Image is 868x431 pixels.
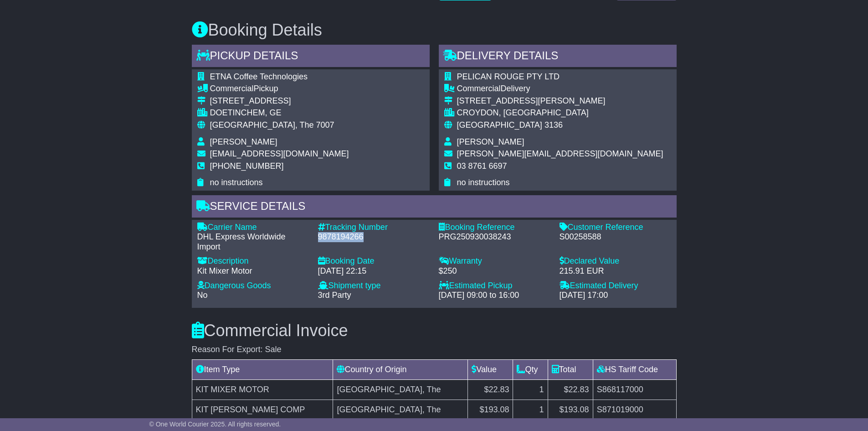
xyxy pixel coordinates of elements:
div: Estimated Delivery [560,281,671,291]
td: $22.83 [548,380,593,400]
span: © One World Courier 2025. All rights reserved. [149,421,281,428]
div: Warranty [439,256,550,266]
div: Delivery Details [439,45,677,69]
div: PRG250930038243 [439,232,550,242]
td: $22.83 [468,380,513,400]
div: [STREET_ADDRESS] [210,96,349,106]
span: 3136 [544,120,563,130]
div: Reason For Export: Sale [192,345,677,355]
td: Country of Origin [333,360,468,380]
div: Delivery [457,84,663,94]
div: Kit Mixer Motor [197,266,309,276]
span: [PERSON_NAME] [457,137,524,146]
div: 215.91 EUR [560,266,671,276]
div: [DATE] 22:15 [318,266,430,276]
div: [STREET_ADDRESS][PERSON_NAME] [457,96,663,106]
td: Qty [513,360,548,380]
div: Estimated Pickup [439,281,550,291]
div: CROYDON, [GEOGRAPHIC_DATA] [457,108,663,118]
div: [DATE] 17:00 [560,291,671,301]
span: 3rd Party [318,291,351,300]
span: no instructions [210,178,263,187]
div: Service Details [192,195,677,220]
span: [PERSON_NAME] [210,137,277,146]
span: PELICAN ROUGE PTY LTD [457,72,560,81]
td: $193.08 [548,400,593,420]
td: Value [468,360,513,380]
td: HS Tariff Code [593,360,676,380]
div: Pickup Details [192,45,430,69]
div: Dangerous Goods [197,281,309,291]
div: [DATE] 09:00 to 16:00 [439,291,550,301]
div: $250 [439,266,550,276]
span: [GEOGRAPHIC_DATA], The [210,120,314,130]
span: [EMAIL_ADDRESS][DOMAIN_NAME] [210,149,349,158]
td: S871019000 [593,400,676,420]
td: Item Type [192,360,333,380]
div: Booking Date [318,256,430,266]
span: 03 8761 6697 [457,161,507,171]
div: Shipment type [318,281,430,291]
span: No [197,291,208,300]
td: S868117000 [593,380,676,400]
div: DOETINCHEM, GE [210,108,349,118]
div: Booking Reference [439,223,550,233]
td: [GEOGRAPHIC_DATA], The [333,400,468,420]
td: KIT MIXER MOTOR [192,380,333,400]
div: DHL Express Worldwide Import [197,232,309,252]
td: $193.08 [468,400,513,420]
span: [PERSON_NAME][EMAIL_ADDRESS][DOMAIN_NAME] [457,149,663,158]
div: S00258588 [560,232,671,242]
td: KIT [PERSON_NAME] COMP [192,400,333,420]
h3: Booking Details [192,21,677,39]
div: Tracking Number [318,223,430,233]
h3: Commercial Invoice [192,322,677,340]
span: [PHONE_NUMBER] [210,161,284,171]
td: [GEOGRAPHIC_DATA], The [333,380,468,400]
span: no instructions [457,178,510,187]
span: Commercial [210,84,254,93]
div: Customer Reference [560,223,671,233]
span: [GEOGRAPHIC_DATA] [457,120,542,130]
div: 9878194266 [318,232,430,242]
td: 1 [513,380,548,400]
td: Total [548,360,593,380]
div: Description [197,256,309,266]
div: Pickup [210,84,349,94]
span: Commercial [457,84,501,93]
td: 1 [513,400,548,420]
span: ETNA Coffee Technologies [210,72,308,81]
div: Declared Value [560,256,671,266]
span: 7007 [316,120,334,130]
div: Carrier Name [197,223,309,233]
